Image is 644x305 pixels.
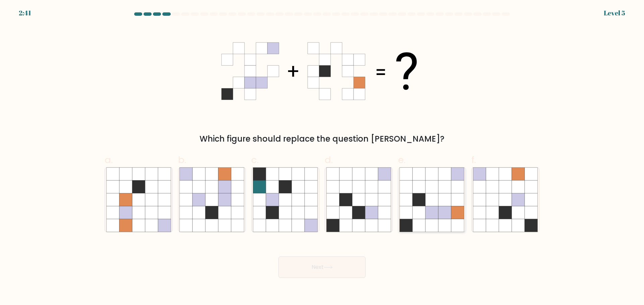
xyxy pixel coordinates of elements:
span: c. [251,153,259,166]
span: a. [105,153,113,166]
span: e. [398,153,406,166]
div: Level 5 [604,8,625,18]
span: b. [178,153,186,166]
span: f. [471,153,476,166]
span: d. [325,153,333,166]
div: Which figure should replace the question [PERSON_NAME]? [109,133,535,145]
div: 2:41 [19,8,31,18]
button: Next [278,256,366,278]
